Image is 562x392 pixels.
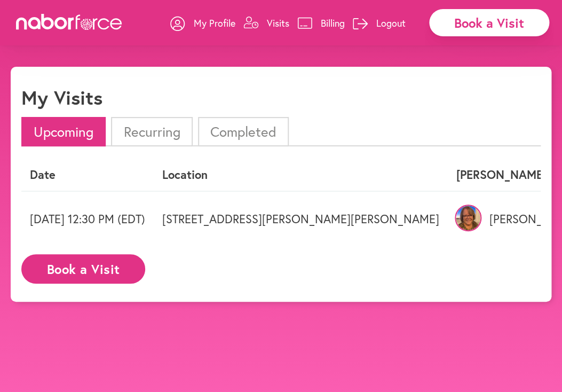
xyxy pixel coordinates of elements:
[456,212,547,226] p: [PERSON_NAME]
[170,7,235,39] a: My Profile
[429,9,549,36] div: Book a Visit
[297,7,345,39] a: Billing
[154,159,448,191] th: Location
[448,159,555,191] th: [PERSON_NAME]
[243,7,289,39] a: Visits
[194,17,235,29] p: My Profile
[353,7,406,39] a: Logout
[321,17,345,29] p: Billing
[21,262,145,272] a: Book a Visit
[267,17,289,29] p: Visits
[154,191,448,246] td: [STREET_ADDRESS][PERSON_NAME][PERSON_NAME]
[21,86,102,109] h1: My Visits
[376,17,406,29] p: Logout
[111,117,192,146] li: Recurring
[21,191,154,246] td: [DATE] 12:30 PM (EDT)
[198,117,289,146] li: Completed
[455,205,481,231] img: cKEJShJ7SF2MzjoHY5pv
[21,159,154,191] th: Date
[21,117,106,146] li: Upcoming
[21,254,145,284] button: Book a Visit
